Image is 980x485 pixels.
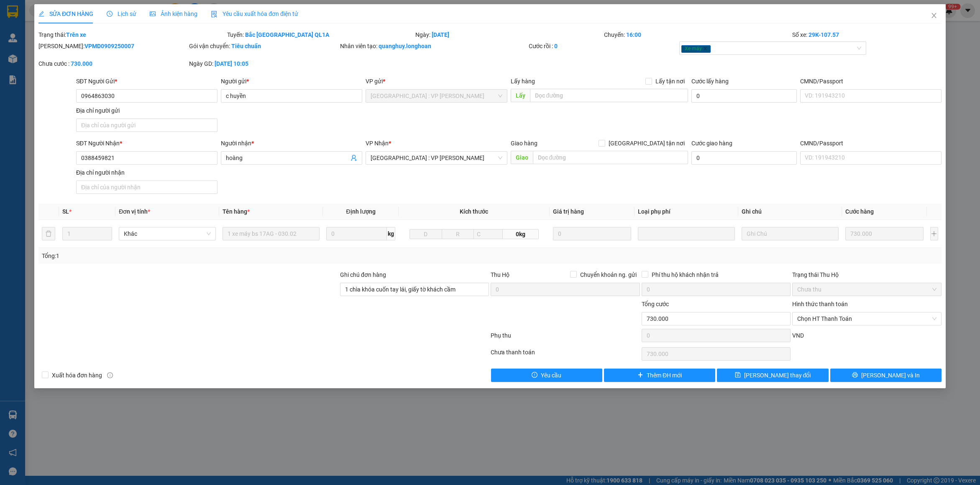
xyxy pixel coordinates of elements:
div: Tuyến: [226,30,415,39]
span: 0kg [503,229,538,239]
span: save [735,372,741,379]
div: CMND/Passport [800,139,942,148]
div: CMND/Passport [800,77,942,86]
span: Lấy tận nơi [652,77,688,86]
span: Phí thu hộ khách nhận trả [648,270,722,279]
span: Kích thước [460,208,488,215]
b: 730.000 [71,60,92,67]
b: [DATE] 10:05 [215,60,248,67]
div: SĐT Người Nhận [76,139,217,148]
b: 29K-107.57 [809,31,839,38]
th: Loại phụ phí [635,204,738,220]
b: Trên xe [66,31,86,38]
span: edit [38,11,44,17]
button: printer[PERSON_NAME] và In [830,369,942,382]
input: 0 [845,227,924,240]
div: Ngày: [415,30,603,39]
div: Tổng: 1 [42,251,378,261]
span: Chọn HT Thanh Toán [797,312,936,325]
span: close [931,12,937,19]
span: Đà Nẵng : VP Thanh Khê [371,152,502,164]
span: Giao hàng [511,140,537,147]
span: Yêu cầu xuất hóa đơn điện tử [211,10,298,17]
div: Chưa cước : [38,59,187,68]
span: Xuất hóa đơn hàng [49,371,105,380]
div: Nhân viên tạo: [340,41,527,51]
input: R [442,229,474,239]
div: Chuyến: [603,30,792,39]
div: Phụ thu [490,331,640,346]
button: plus [930,227,938,240]
span: Lấy [511,89,530,102]
b: Tiêu chuẩn [231,43,261,49]
span: Chuyển khoản ng. gửi [577,270,640,279]
span: kg [387,227,395,240]
button: plusThêm ĐH mới [604,369,715,382]
span: Đơn vị tính [119,208,150,215]
div: VP gửi [366,77,507,86]
th: Ghi chú [738,204,842,220]
span: [GEOGRAPHIC_DATA] tận nơi [605,139,688,148]
span: Cước hàng [845,208,874,215]
div: Số xe: [791,30,942,39]
span: VP Nhận [366,140,389,147]
div: SĐT Người Gửi [76,77,217,86]
b: 0 [554,43,558,49]
button: Close [922,4,946,28]
b: [DATE] [432,31,449,38]
span: user-add [351,155,357,161]
input: 0 [553,227,631,240]
span: Xe máy [681,45,711,53]
button: delete [42,227,55,240]
div: Trạng thái: [38,30,226,39]
input: D [409,229,442,239]
span: VND [792,332,804,339]
div: Người gửi [221,77,362,86]
b: Bắc [GEOGRAPHIC_DATA] QL1A [245,31,329,38]
span: plus [637,372,643,379]
div: Trạng thái Thu Hộ [792,270,941,279]
span: exclamation-circle [532,372,537,379]
span: Thu Hộ [491,271,509,278]
b: 16:00 [626,31,641,38]
span: Giá trị hàng [553,208,584,215]
span: close [703,46,707,51]
span: Lịch sử [107,10,136,17]
b: VPMD0909250007 [84,43,134,49]
div: Địa chỉ người nhận [76,168,217,177]
span: Định lượng [346,208,376,215]
label: Cước giao hàng [691,140,732,147]
span: [PERSON_NAME] và In [861,371,920,380]
img: icon [211,11,217,18]
input: Cước giao hàng [691,151,797,165]
span: picture [150,11,156,17]
input: VD: Bàn, Ghế [223,227,320,240]
input: C [473,229,503,239]
span: Ảnh kiện hàng [150,10,197,17]
span: SL [62,208,69,215]
span: Tên hàng [223,208,250,215]
b: quanghuy.longhoan [379,43,431,49]
span: clock-circle [107,11,113,17]
span: Chưa thu [797,283,936,296]
input: Dọc đường [533,151,688,164]
span: info-circle [107,372,113,378]
div: [PERSON_NAME]: [38,41,187,51]
span: Giao [511,151,533,164]
span: SỬA ĐƠN HÀNG [38,10,93,17]
span: Thêm ĐH mới [647,371,682,380]
input: Ghi chú đơn hàng [340,283,489,296]
input: Dọc đường [530,89,688,102]
span: printer [852,372,858,379]
span: Hà Nội : VP Nam Từ Liêm [371,90,502,102]
div: Địa chỉ người gửi [76,106,217,115]
label: Ghi chú đơn hàng [340,271,386,278]
button: save[PERSON_NAME] thay đổi [717,369,828,382]
span: Khác [124,227,211,240]
label: Hình thức thanh toán [792,301,848,307]
span: Lấy hàng [511,78,535,85]
input: Cước lấy hàng [691,89,797,103]
div: Người nhận [221,139,362,148]
div: Chưa thanh toán [490,348,640,362]
input: Địa chỉ của người gửi [76,119,217,132]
